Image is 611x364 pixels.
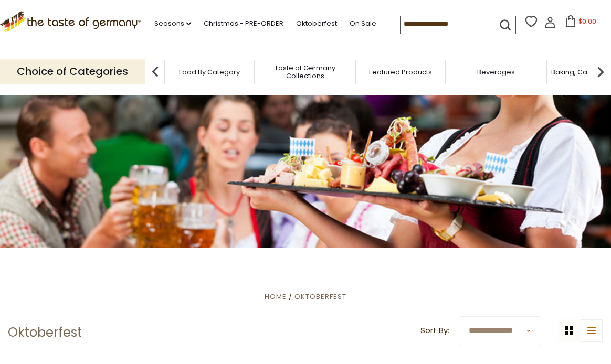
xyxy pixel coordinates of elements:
label: Sort By: [420,324,449,337]
a: Home [265,292,287,302]
a: Oktoberfest [296,18,337,29]
a: Taste of Germany Collections [263,64,347,80]
a: Beverages [477,68,515,76]
h1: Oktoberfest [8,325,82,340]
a: Food By Category [179,68,240,76]
img: previous arrow [145,61,166,82]
a: Christmas - PRE-ORDER [204,18,283,29]
img: next arrow [590,61,611,82]
a: On Sale [350,18,376,29]
a: Seasons [154,18,191,29]
button: $0.00 [558,15,603,31]
span: $0.00 [578,17,596,26]
a: Featured Products [369,68,432,76]
a: Oktoberfest [294,292,346,302]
